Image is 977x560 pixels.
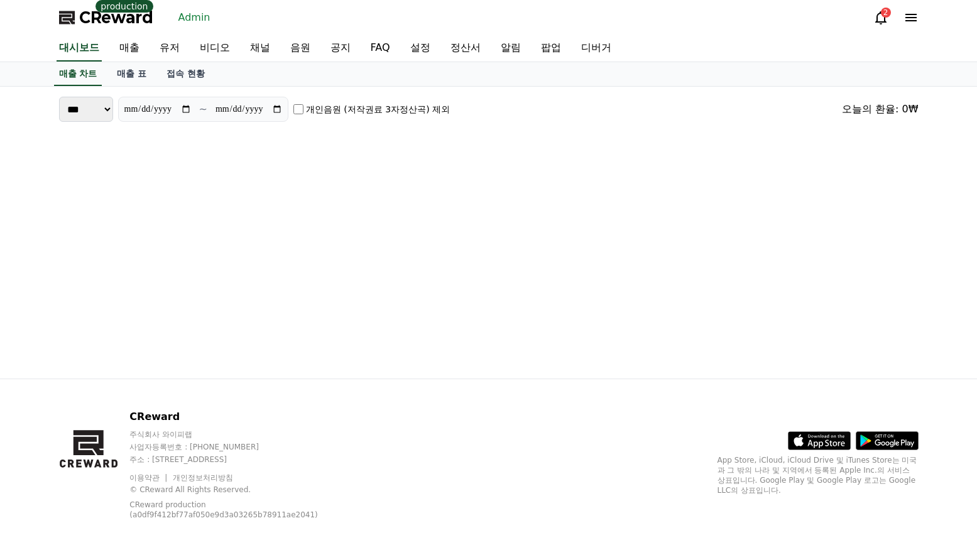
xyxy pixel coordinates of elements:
a: 비디오 [190,35,240,62]
p: CReward [129,409,350,424]
p: 주소 : [STREET_ADDRESS] [129,455,350,465]
p: 사업자등록번호 : [PHONE_NUMBER] [129,442,350,452]
div: 오늘의 환율: 0₩ [842,102,919,117]
a: 접속 현황 [156,62,215,86]
span: CReward [79,8,153,28]
div: 2 [881,8,891,18]
a: Messages [83,398,162,429]
p: © CReward All Rights Reserved. [129,485,350,495]
span: Home [32,417,54,427]
span: Messages [104,417,141,428]
span: Settings [186,417,217,427]
a: 설정 [400,35,440,62]
a: 매출 차트 [54,62,102,86]
a: 알림 [491,35,531,62]
a: Admin [173,8,216,28]
a: 디버거 [571,35,621,62]
a: 공지 [320,35,361,62]
a: 음원 [280,35,320,62]
a: 2 [873,10,888,25]
p: ~ [199,102,207,117]
p: App Store, iCloud, iCloud Drive 및 iTunes Store는 미국과 그 밖의 나라 및 지역에서 등록된 Apple Inc.의 서비스 상표입니다. Goo... [718,455,919,495]
a: FAQ [361,35,400,62]
a: 매출 [109,35,150,62]
label: 개인음원 (저작권료 3자정산곡) 제외 [306,103,450,116]
a: 채널 [240,35,280,62]
a: 팝업 [531,35,571,62]
a: 개인정보처리방침 [173,473,233,482]
p: CReward production (a0df9f412bf77af050e9d3a03265b78911ae2041) [129,500,330,520]
a: 정산서 [440,35,491,62]
a: CReward [59,8,153,28]
a: 이용약관 [129,473,169,482]
a: 대시보드 [57,35,102,62]
a: 매출 표 [107,62,156,86]
a: Settings [162,398,241,429]
a: 유저 [150,35,190,62]
p: 주식회사 와이피랩 [129,429,350,439]
a: Home [4,398,83,429]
